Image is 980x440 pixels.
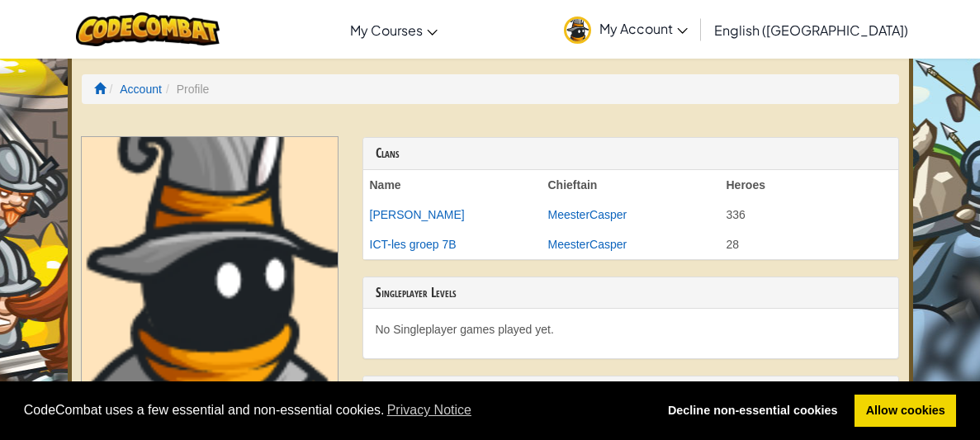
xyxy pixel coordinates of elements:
a: ICT-les groep 7B [370,238,457,251]
a: allow cookies [855,395,956,428]
a: English ([GEOGRAPHIC_DATA]) [706,7,916,52]
a: My Courses [342,7,446,52]
h3: Clans [376,146,886,161]
span: CodeCombat uses a few essential and non-essential cookies. [24,398,644,423]
a: MeesterCasper [548,238,627,251]
p: No Singleplayer games played yet. [376,321,886,338]
h3: Singleplayer Levels [376,286,886,300]
a: MeesterCasper [548,208,627,221]
th: Heroes [720,170,898,200]
span: My Courses [350,21,423,39]
li: Profile [162,81,209,97]
span: English ([GEOGRAPHIC_DATA]) [714,21,908,39]
th: Name [363,170,542,200]
a: learn more about cookies [385,398,475,423]
span: My Account [599,20,688,37]
img: CodeCombat logo [76,12,220,46]
td: 28 [720,229,898,259]
img: avatar [564,17,591,44]
td: 336 [720,200,898,229]
a: Account [120,83,162,96]
a: deny cookies [656,395,849,428]
a: [PERSON_NAME] [370,208,465,221]
a: My Account [556,3,696,55]
th: Chieftain [542,170,720,200]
